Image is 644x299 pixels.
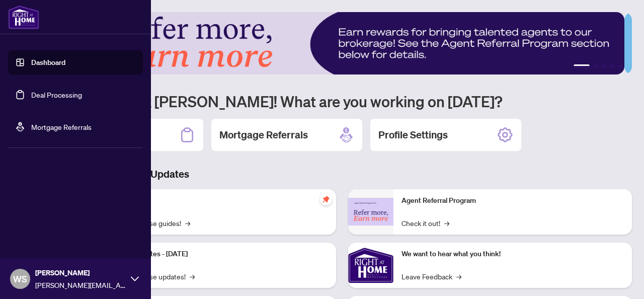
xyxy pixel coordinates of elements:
span: → [456,271,461,282]
p: Agent Referral Program [401,195,624,206]
a: Dashboard [31,58,65,67]
h2: Mortgage Referrals [219,128,308,142]
h2: Profile Settings [378,128,448,142]
a: Deal Processing [31,90,82,99]
p: We want to hear what you think! [401,249,624,260]
span: pushpin [320,193,332,205]
span: → [444,217,449,229]
span: WS [13,272,27,286]
span: → [190,271,195,282]
p: Self-Help [106,195,328,206]
a: Leave Feedback→ [401,271,461,282]
a: Check it out!→ [401,217,449,229]
img: Slide 0 [52,12,624,74]
button: Open asap [604,264,634,294]
span: [PERSON_NAME] [35,267,126,278]
p: Platform Updates - [DATE] [106,249,328,260]
img: We want to hear what you think! [348,243,393,288]
button: 1 [574,64,590,68]
span: [PERSON_NAME][EMAIL_ADDRESS][DOMAIN_NAME] [35,279,126,290]
button: 4 [610,64,614,68]
button: 3 [602,64,606,68]
button: 5 [618,64,622,68]
h3: Brokerage & Industry Updates [52,167,632,181]
img: Agent Referral Program [348,198,393,226]
a: Mortgage Referrals [31,122,92,131]
h1: Welcome back [PERSON_NAME]! What are you working on [DATE]? [52,92,632,111]
button: 2 [594,64,598,68]
img: logo [8,5,39,29]
span: → [185,217,190,229]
